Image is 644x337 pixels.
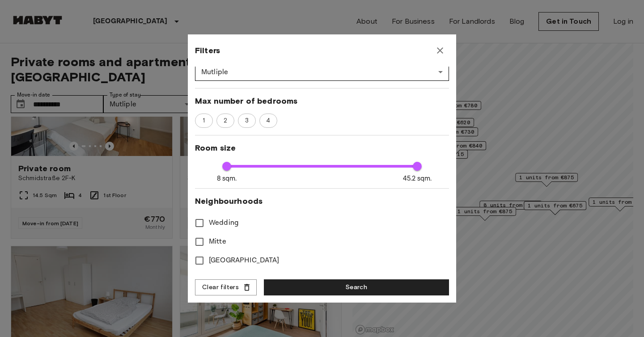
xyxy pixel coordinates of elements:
span: Neighbourhoods [195,196,449,206]
span: 8 sqm. [217,174,237,183]
span: 45.2 sqm. [403,174,432,183]
span: 3 [240,116,254,125]
div: 3 [238,114,256,128]
span: Filters [195,45,220,56]
button: Clear filters [195,279,257,296]
span: Room size [195,143,449,153]
span: 4 [261,116,275,125]
span: 1 [198,116,210,125]
span: Max number of bedrooms [195,96,449,106]
span: Wedding [209,218,239,228]
span: Mitte [209,236,226,247]
span: [GEOGRAPHIC_DATA] [209,255,280,266]
div: Mutliple [195,63,449,81]
button: Search [264,279,449,296]
div: 2 [216,114,234,128]
div: 4 [259,114,277,128]
div: 1 [195,114,213,128]
span: 2 [219,116,232,125]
